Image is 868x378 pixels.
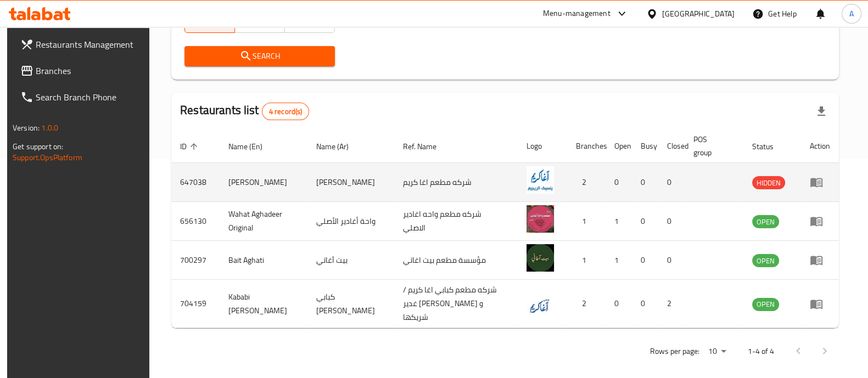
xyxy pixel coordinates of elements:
div: OPEN [752,298,779,311]
div: Menu [810,297,830,311]
td: 700297 [171,241,220,280]
th: Logo [518,129,567,163]
td: 1 [606,241,632,280]
span: Name (Ar) [316,140,363,153]
span: 4 record(s) [262,106,309,117]
td: كبابي [PERSON_NAME] [307,280,394,328]
span: All [189,14,231,30]
td: 656130 [171,202,220,241]
a: Support.OpsPlatform [13,150,82,165]
img: Wahat Aghadeer Original [527,205,554,233]
div: Menu [810,176,830,189]
td: 0 [658,202,685,241]
td: 0 [632,241,658,280]
td: واحة أغادير الأصلي [307,202,394,241]
td: 1 [567,241,606,280]
td: 2 [567,163,606,202]
td: 0 [658,163,685,202]
span: Restaurants Management [36,38,143,51]
span: Name (En) [228,140,277,153]
span: 1.0.0 [41,121,58,135]
td: 0 [632,202,658,241]
td: 704159 [171,280,220,328]
img: Agha Kareem [527,166,554,194]
td: 2 [658,280,685,328]
span: Version: [13,121,40,135]
span: A [849,8,854,20]
div: Menu [810,253,830,267]
a: Restaurants Management [12,31,152,58]
div: HIDDEN [752,176,785,189]
th: Busy [632,129,658,163]
td: [PERSON_NAME] [220,163,307,202]
div: Total records count [262,103,310,120]
span: No [289,14,331,30]
div: Menu-management [543,7,611,20]
span: Search Branch Phone [36,91,143,104]
div: Rows per page: [704,343,730,360]
th: Open [606,129,632,163]
table: enhanced table [171,129,839,328]
span: OPEN [752,216,779,228]
span: HIDDEN [752,177,785,189]
img: Kababi Agha Kareem [527,288,554,315]
td: مؤسسة مطعم بيت اغاتي [394,241,518,280]
td: شركه مطعم اغا كريم [394,163,518,202]
td: بيت آغاتي [307,241,394,280]
td: 2 [567,280,606,328]
a: Branches [12,58,152,84]
td: Kababi [PERSON_NAME] [220,280,307,328]
span: Ref. Name [403,140,451,153]
th: Branches [567,129,606,163]
img: Bait Aghati [527,244,554,272]
a: Search Branch Phone [12,84,152,110]
div: [GEOGRAPHIC_DATA] [662,8,735,20]
span: Branches [36,64,143,77]
td: 0 [658,241,685,280]
p: 1-4 of 4 [748,345,774,358]
button: Search [184,46,335,66]
th: Closed [658,129,685,163]
th: Action [801,129,839,163]
div: Export file [808,98,835,125]
td: 0 [606,163,632,202]
td: 0 [632,280,658,328]
span: Yes [239,14,281,30]
span: OPEN [752,298,779,311]
td: شركه مطعم واحه اغادير الاصلي [394,202,518,241]
td: 0 [632,163,658,202]
td: [PERSON_NAME] [307,163,394,202]
td: Wahat Aghadeer Original [220,202,307,241]
div: OPEN [752,215,779,228]
p: Rows per page: [650,345,699,358]
span: Get support on: [13,139,63,154]
td: شركه مطعم كبابي اغا كريم / غدير [PERSON_NAME] و شريكها [394,280,518,328]
h2: Restaurants list [180,102,309,120]
td: Bait Aghati [220,241,307,280]
td: 647038 [171,163,220,202]
td: 1 [567,202,606,241]
span: Status [752,140,788,153]
span: Search [193,49,326,63]
div: Menu [810,215,830,228]
td: 1 [606,202,632,241]
td: 0 [606,280,632,328]
span: ID [180,140,201,153]
span: OPEN [752,255,779,267]
span: POS group [693,133,730,159]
